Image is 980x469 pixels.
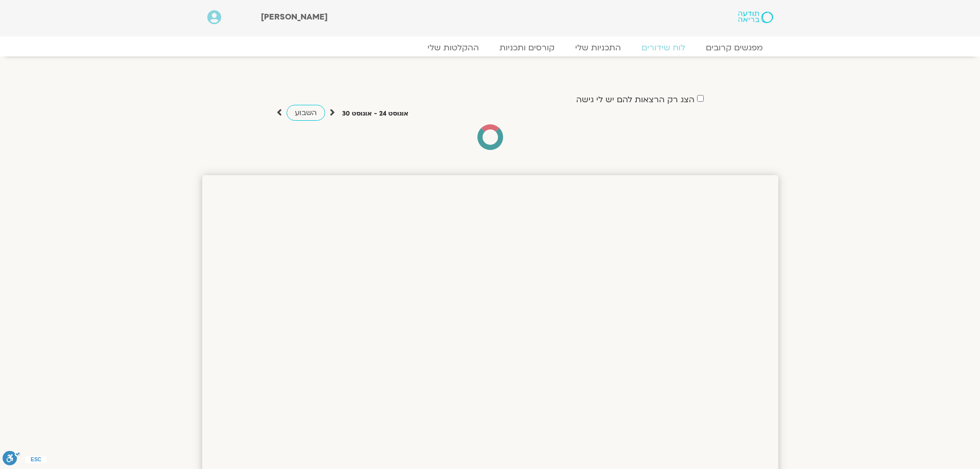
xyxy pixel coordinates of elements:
a: השבוע [287,105,325,121]
a: ההקלטות שלי [417,43,489,53]
a: התכניות שלי [565,43,631,53]
a: לוח שידורים [631,43,696,53]
a: מפגשים קרובים [696,43,773,53]
span: השבוע [295,108,317,118]
a: קורסים ותכניות [489,43,565,53]
nav: Menu [207,43,773,53]
label: הצג רק הרצאות להם יש לי גישה [576,95,694,104]
p: אוגוסט 24 - אוגוסט 30 [342,108,408,119]
span: [PERSON_NAME] [261,11,328,23]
